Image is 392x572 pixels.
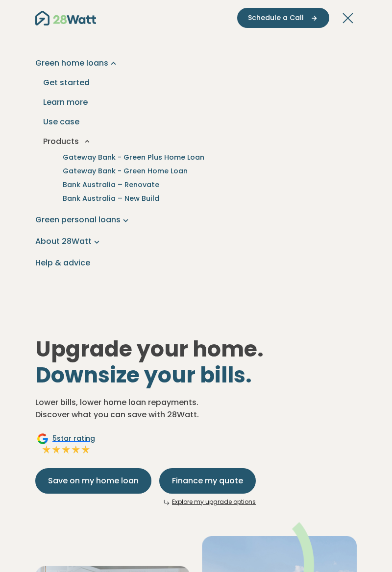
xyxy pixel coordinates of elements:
a: Google5star ratingFull starFull starFull starFull starFull star [35,433,97,456]
a: Learn more [43,93,349,112]
img: 28Watt [35,11,96,25]
span: Schedule a Call [248,13,304,23]
a: Get started [43,73,349,93]
a: Bank Australia – New Build [51,191,171,205]
img: Full star [42,445,51,454]
nav: Main navigation [35,8,357,298]
a: Green personal loans [35,214,357,226]
a: Use case [43,112,349,132]
img: Google [37,433,49,445]
p: Lower bills, lower home loan repayments. Discover what you can save with 28Watt. [35,396,357,421]
button: Finance my quote [159,468,256,494]
button: Toggle navigation [341,13,357,23]
span: 5 star rating [52,433,95,444]
h1: Upgrade your home. [35,336,357,388]
a: Help & advice [35,257,357,269]
a: Explore my upgrade options [172,498,256,506]
a: Gateway Bank - Green Plus Home Loan [51,150,216,164]
img: Full star [61,445,71,454]
a: About 28Watt [35,236,357,247]
a: Bank Australia – Renovate [51,178,171,191]
a: Gateway Bank - Green Home Loan [51,164,199,178]
a: Green home loans [35,57,357,69]
button: Save on my home loan [35,468,151,494]
img: Full star [71,445,81,454]
span: Finance my quote [172,475,243,487]
span: Downsize your bills. [35,360,252,390]
img: Full star [81,445,91,454]
span: Save on my home loan [48,475,139,487]
button: Products [43,132,349,151]
img: Full star [51,445,61,454]
button: Schedule a Call [237,8,329,28]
